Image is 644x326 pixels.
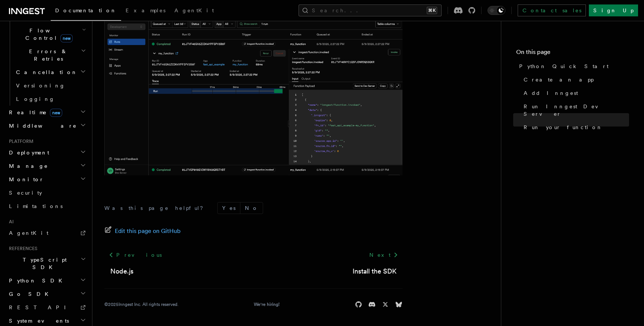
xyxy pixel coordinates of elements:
[104,301,179,307] div: © 2025 Inngest Inc. All rights reserved.
[6,138,34,144] span: Platform
[13,48,81,63] span: Errors & Retries
[254,301,280,307] a: We're hiring!
[126,7,165,13] span: Examples
[9,190,42,196] span: Security
[6,186,88,199] a: Security
[589,4,638,16] a: Sign Up
[427,7,437,14] kbd: ⌘K
[6,256,80,271] span: TypeScript SDK
[6,301,88,314] a: REST API
[16,83,65,89] span: Versioning
[6,290,53,298] span: Go SDK
[6,122,77,130] span: Middleware
[6,226,88,240] a: AgentKit
[240,202,263,214] button: No
[9,230,48,236] span: AgentKit
[353,266,397,277] a: Install the SDK
[524,124,603,131] span: Run your function
[6,277,67,284] span: Python SDK
[16,96,55,102] span: Logging
[521,121,629,134] a: Run your function
[13,45,88,65] button: Errors & Retries
[50,109,62,117] span: new
[365,248,402,262] a: Next
[218,202,240,214] button: Yes
[299,4,442,16] button: Search...⌘K
[13,68,78,76] span: Cancellation
[487,6,505,15] button: Toggle dark mode
[6,109,62,116] span: Realtime
[6,199,88,213] a: Limitations
[9,304,72,310] span: REST API
[524,89,578,97] span: Add Inngest
[521,73,629,86] a: Create an app
[104,204,208,212] p: Was this page helpful?
[9,203,63,209] span: Limitations
[6,274,88,287] button: Python SDK
[104,248,166,262] a: Previous
[516,60,629,73] a: Python Quick Start
[6,173,88,186] button: Monitor
[6,253,88,274] button: TypeScript SDK
[6,162,48,170] span: Manage
[13,79,88,92] a: Versioning
[55,7,117,13] span: Documentation
[170,2,218,20] a: AgentKit
[110,266,133,277] a: Node.js
[13,65,88,79] button: Cancellation
[6,146,88,159] button: Deployment
[13,24,88,45] button: Flow Controlnew
[524,103,629,118] span: Run Inngest Dev Server
[518,4,586,16] a: Contact sales
[6,119,88,132] button: Middleware
[51,2,121,21] a: Documentation
[115,226,181,236] span: Edit this page on GitHub
[6,149,49,156] span: Deployment
[6,219,14,225] span: AI
[6,317,69,325] span: System events
[174,7,214,13] span: AgentKit
[6,287,88,301] button: Go SDK
[519,63,609,70] span: Python Quick Start
[104,8,402,175] img: quick-start-run.png
[6,246,37,252] span: References
[13,27,82,42] span: Flow Control
[6,159,88,173] button: Manage
[60,34,73,42] span: new
[516,48,629,60] h4: On this page
[104,226,181,236] a: Edit this page on GitHub
[6,176,44,183] span: Monitor
[524,76,594,83] span: Create an app
[13,92,88,106] a: Logging
[121,2,170,20] a: Examples
[521,86,629,100] a: Add Inngest
[521,100,629,121] a: Run Inngest Dev Server
[6,106,88,119] button: Realtimenew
